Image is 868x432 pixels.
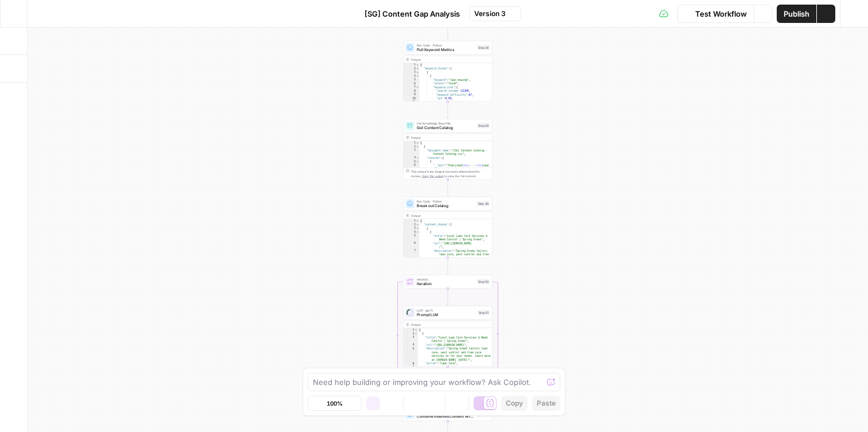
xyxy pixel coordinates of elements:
[404,67,420,71] div: 2
[404,234,420,242] div: 5
[404,365,418,369] div: 7
[677,5,754,23] button: Test Workflow
[422,174,444,178] span: Copy the output
[477,201,490,207] div: Step 49
[416,63,420,67] span: Toggle code folding, rows 1 through 3229
[417,199,475,204] span: Run Code · Python
[404,85,420,89] div: 7
[404,97,420,101] div: 10
[411,322,483,327] div: Output
[411,213,483,218] div: Output
[404,41,493,102] div: Run Code · PythonPull Keyword MetricsStep 38Output{ "keyword_chunks":[ [ { "keyword":"lawn mowing...
[417,47,475,53] span: Pull Keyword Metrics
[404,275,493,289] div: LoopIterationIterationStep 50
[447,102,449,118] g: Edge from step_38 to step_29
[404,306,493,367] div: LLM · gpt-5Prompt LLMStep 51Output[ { "title":"Local Lawn Care Services & Weed Control | Spring G...
[417,281,475,287] span: Iteration
[404,75,420,79] div: 4
[404,336,418,343] div: 3
[411,57,483,62] div: Output
[365,8,460,20] span: [SG] Content Gap Analysis
[411,169,490,178] div: This output is too large & has been abbreviated for review. to view the full content.
[447,289,449,305] g: Edge from step_50 to step_51
[404,231,420,235] div: 4
[404,78,420,82] div: 5
[404,219,420,223] div: 1
[404,89,420,94] div: 8
[416,145,420,149] span: Toggle code folding, rows 2 through 1043
[417,125,475,131] span: Get Content Catalog
[416,141,420,145] span: Toggle code folding, rows 1 through 1044
[477,279,490,285] div: Step 50
[784,8,809,20] span: Publish
[416,223,420,227] span: Toggle code folding, rows 2 through 4975
[416,71,420,75] span: Toggle code folding, rows 3 through 279
[416,231,420,235] span: Toggle code folding, rows 4 through 10
[501,396,528,411] button: Copy
[414,332,418,336] span: Toggle code folding, rows 2 through 9
[404,100,420,104] div: 11
[404,362,418,366] div: 6
[416,160,420,164] span: Toggle code folding, rows 5 through 14
[404,145,420,149] div: 2
[404,328,418,332] div: 1
[404,119,493,180] div: Get Knowledge Base FileGet Content CatalogStep 29Output[ { "document_name":"[SG] Content Catalog ...
[477,45,490,50] div: Step 38
[414,328,418,332] span: Toggle code folding, rows 1 through 802
[347,5,467,23] button: [SG] Content Gap Analysis
[417,43,475,48] span: Run Code · Python
[404,156,420,160] div: 4
[404,223,420,227] div: 2
[404,249,420,268] div: 7
[417,312,475,318] span: Prompt LLM
[447,180,449,196] g: Edge from step_29 to step_49
[411,135,483,140] div: Output
[404,71,420,75] div: 3
[404,82,420,86] div: 6
[404,343,418,347] div: 4
[417,121,475,126] span: Get Knowledge Base File
[404,63,420,67] div: 1
[416,227,420,231] span: Toggle code folding, rows 3 through 179
[506,398,523,408] span: Copy
[447,24,449,40] g: Edge from step_42-iteration-end to step_38
[404,149,420,156] div: 3
[416,219,420,223] span: Toggle code folding, rows 1 through 4976
[404,242,420,249] div: 6
[404,93,420,97] div: 9
[477,123,490,129] div: Step 29
[532,396,560,411] button: Paste
[404,332,418,336] div: 2
[417,277,475,282] span: Iteration
[478,310,490,316] div: Step 51
[417,308,475,313] span: LLM · gpt-5
[474,9,506,19] span: Version 3
[777,5,816,23] button: Publish
[404,141,420,145] div: 1
[404,197,493,258] div: Run Code · PythonBreak out CatalogStep 49Output{ "content_chunks":[ [ { "title":"Local Lawn Care ...
[404,347,418,362] div: 5
[469,6,521,21] button: Version 3
[327,399,343,408] span: 100%
[404,227,420,231] div: 3
[416,85,420,89] span: Toggle code folding, rows 7 through 13
[417,414,475,419] span: Combine Indexed Content Arrays
[404,160,420,164] div: 5
[417,203,475,209] span: Break out Catalog
[447,258,449,274] g: Edge from step_49 to step_50
[404,164,420,205] div: 6
[695,8,747,20] span: Test Workflow
[416,67,420,71] span: Toggle code folding, rows 2 through 3228
[537,398,556,408] span: Paste
[416,156,420,160] span: Toggle code folding, rows 4 through 1042
[416,75,420,79] span: Toggle code folding, rows 4 through 14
